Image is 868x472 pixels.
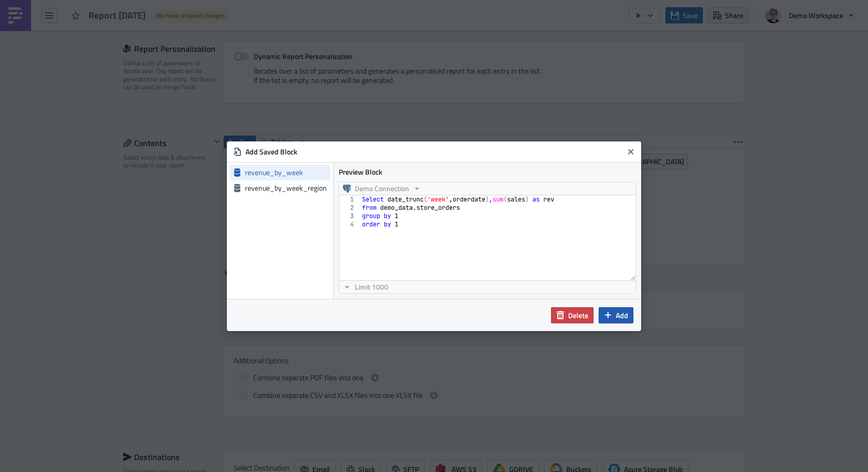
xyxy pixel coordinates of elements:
div: 1 [339,195,360,204]
div: 4 [339,220,360,228]
span: Limit 1000 [355,281,388,292]
div: revenue_by_week_region [245,183,327,193]
button: Close [623,144,639,160]
span: Add [616,310,628,321]
div: 2 [339,204,360,212]
h6: Add Saved Block [245,147,624,156]
div: 3 [339,212,360,220]
span: Demo Connection [355,182,409,195]
div: revenue_by_week [245,167,327,178]
button: Demo Connection [339,182,425,195]
button: Delete [551,307,594,323]
button: Limit 1000 [339,281,392,293]
button: Add [599,307,633,323]
div: Preview Block [339,167,636,177]
span: Delete [568,310,588,321]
